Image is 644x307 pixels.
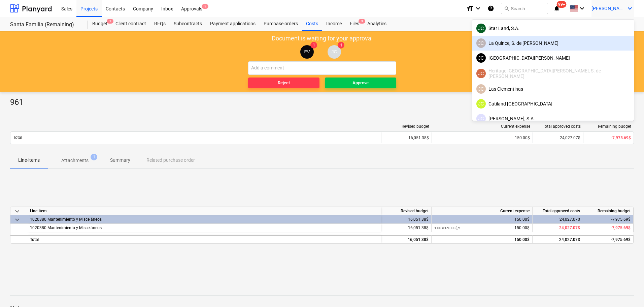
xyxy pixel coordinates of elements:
[476,53,486,63] div: Javier Cattan
[610,275,644,307] iframe: Chat Widget
[476,38,486,48] div: Javier Cattan
[476,114,630,123] div: [PERSON_NAME], S.A.
[476,99,630,109] div: Catiland [GEOGRAPHIC_DATA]
[478,116,484,121] span: JC
[476,24,630,33] div: Star Land, S.A.
[478,26,484,31] span: JC
[476,69,486,78] div: Javier Cattan
[476,53,630,63] div: [GEOGRAPHIC_DATA][PERSON_NAME]
[478,55,484,61] span: JC
[476,24,486,33] div: Javier Cattan
[478,101,484,106] span: JC
[476,99,486,109] div: Javier Cattan
[476,84,486,94] div: Javier Cattan
[476,114,486,123] div: Javier Cattan
[476,84,630,94] div: Las Clementinas
[338,42,344,49] span: 1
[310,42,317,49] span: 1
[476,38,630,48] div: La Quince, S. de [PERSON_NAME]
[478,40,484,46] span: JC
[476,68,630,79] div: Heritage [GEOGRAPHIC_DATA][PERSON_NAME], S. de [PERSON_NAME]
[478,86,484,92] span: JC
[478,71,484,76] span: JC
